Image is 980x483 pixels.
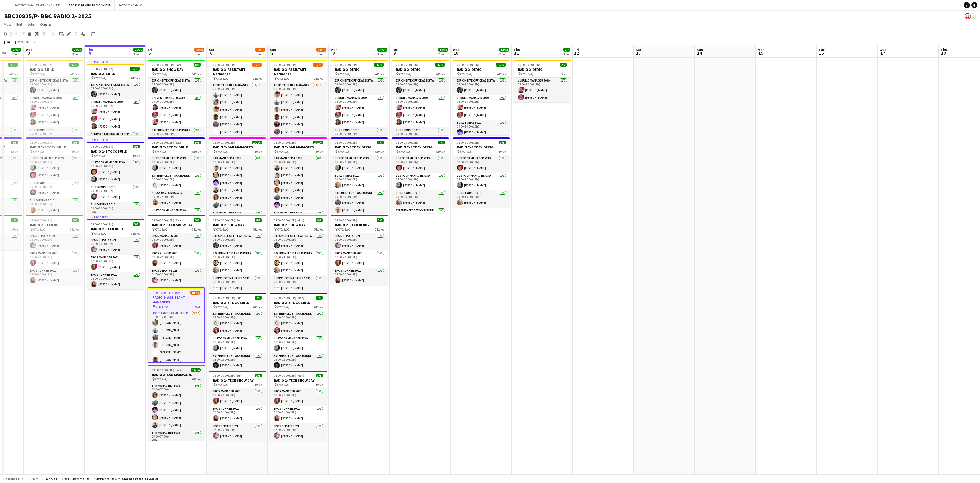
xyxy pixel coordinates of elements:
[148,78,205,95] app-card-role: Exp Onsite Office Assistant 50121/108:00-20:00 (12h)[PERSON_NAME]
[514,78,571,102] app-card-role: L1 Build Manager 50392/208:00-20:00 (12h)![PERSON_NAME]![PERSON_NAME]
[91,145,113,148] span: 08:00-20:00 (12h)
[2,21,13,28] a: View
[270,275,327,293] app-card-role: L1 Project Manager 50391/108:00-00:00 (16h)[PERSON_NAME]
[274,218,304,222] span: 08:00-00:00 (16h) (Mon)
[375,150,384,154] span: 5 Roles
[9,150,18,154] span: 4 Roles
[270,353,327,370] app-card-role: Experienced Stock Runner 50121/114:00-02:00 (12h)[PERSON_NAME]
[87,215,144,219] div: In progress
[26,223,83,227] h3: RADIO 2- TECH BUILD
[213,296,243,300] span: 08:00-02:00 (18h) (Sun)
[335,218,357,222] span: 08:00-20:00 (12h)
[209,210,266,242] app-card-role: Bar Manager B 50063/3
[270,336,327,353] app-card-role: L1 Stock Manager 50391/108:00-20:00 (12h)[PERSON_NAME]
[209,293,266,369] app-job-card: 08:00-02:00 (18h) (Sun)7/7RADIO 2- STOCK BUILD CM2 8WQ6 RolesExperienced Stock Runner 50122/208:0...
[255,296,262,300] span: 7/7
[34,104,37,107] span: !
[209,155,266,210] app-card-role: Bar Manager A 50066/608:00-23:00 (15h)[PERSON_NAME][PERSON_NAME][PERSON_NAME][PERSON_NAME][PERSON...
[392,145,449,149] h3: RADIO 2- STOCK DERIG
[26,145,83,149] h3: RADIO 2- STOCK BUILD
[26,60,83,135] div: 08:00-20:00 (12h)13/13RADIO 2- BUILD CM2 8WQ4 RolesExp Onsite Office Assistant 50121/108:00-20:00...
[152,291,181,295] span: 13:00-00:00 (11h) (Sat)
[216,305,228,309] span: CM2 8WQ
[87,137,144,213] div: In progress08:00-20:00 (12h)8/8RADIO 2- STOCK BUILD CM2 8WQ4 RolesL1 Stock Manager 50392/208:00-2...
[314,77,323,80] span: 2 Roles
[438,141,445,144] span: 7/7
[278,327,281,330] span: !
[209,215,266,291] app-job-card: 08:00-00:00 (16h) (Sun)8/8RADIO 2- SHOW DAY CM2 8WQ5 RolesExp Onsite Office Assistant 50121/108:0...
[152,141,181,144] span: 08:00-02:00 (18h) (Sat)
[453,145,510,149] h3: RADIO 2- STOCK DERIG
[94,154,106,158] span: CM2 8WQ
[453,60,510,135] app-job-card: 08:00-20:00 (12h)10/10RADIO 2- DERIG CM2 8WQ4 RolesExp Onsite Office Assistant 50121/108:00-20:00...
[26,215,83,285] app-job-card: 08:00-20:00 (12h)3/3RADIO 2- TECH BUILD CM2 8WQ3 RolesEPOS Deputy 50211/108:00-20:00 (12h)[PERSON...
[270,311,327,336] app-card-role: Experienced Stock Runner 50122/208:00-20:00 (12h) [PERSON_NAME]![PERSON_NAME]
[192,72,201,76] span: 5 Roles
[400,104,403,107] span: !
[148,310,204,394] app-card-role: Assistant Bar Manager 50069/1013:00-17:00 (4h)[PERSON_NAME][PERSON_NAME][PERSON_NAME][PERSON_NAME...
[274,63,296,67] span: 08:00-23:00 (15h)
[270,67,327,76] h3: RADIO 2- ASSISTANT MANAGERS
[95,264,98,267] span: !
[338,150,350,154] span: CM2 8WQ
[95,193,98,197] span: !
[87,60,144,64] div: In progress
[133,145,140,148] span: 8/8
[457,141,479,144] span: 08:00-20:00 (12h)
[331,60,388,135] app-job-card: 08:00-20:00 (12h)11/11RADIO 2- DERIG CM2 8WQ4 RolesExp Onsite Office Assistant 50121/108:00-20:00...
[392,67,449,72] h3: RADIO 2- DERIG
[217,106,220,109] span: !
[331,155,388,173] app-card-role: L1 Stock Manager 50391/108:00-20:00 (12h)[PERSON_NAME]
[156,119,159,122] span: !
[270,215,327,291] div: 08:00-00:00 (16h) (Mon)8/8RADIO 2- SHOW DAY CM2 8WQ5 RolesExp Onsite Office Assistant 50121/108:0...
[461,104,464,107] span: !
[26,268,83,285] app-card-role: EPOS Runner 50211/108:00-20:00 (12h)[PERSON_NAME]
[392,60,449,135] app-job-card: 08:00-20:00 (12h)11/11RADIO 2- DERIG CM2 8WQ4 RolesExp Onsite Office Assistant 50121/108:00-20:00...
[216,227,228,231] span: CM2 8WQ
[148,127,205,152] app-card-role: Experienced Event Runner 50122/210:00-20:00 (10h)
[331,137,388,213] app-job-card: 08:00-20:00 (12h)7/7RADIO 2- STOCK DERIG CM2 8WQ5 RolesL1 Stock Manager 50391/108:00-20:00 (12h)[...
[148,295,204,304] h3: RADIO 2- ASSISTANT MANAGERS
[253,227,262,231] span: 5 Roles
[277,150,289,154] span: CM2 8WQ
[331,127,388,145] app-card-role: Build Forks 50101/109:00-19:00 (10h)
[400,112,403,115] span: !
[133,222,140,226] span: 3/3
[209,250,266,275] app-card-role: Experienced Event Runner 50122/208:00-23:00 (15h)[PERSON_NAME][PERSON_NAME]
[522,87,525,90] span: !
[34,260,37,263] span: !
[521,72,533,76] span: CM2 8WQ
[87,215,144,289] app-job-card: In progress08:00-20:00 (12h)3/3RADIO 2- TECH BUILD CM2 8WQ3 RolesEPOS Deputy 50211/108:00-20:00 (...
[331,250,388,268] app-card-role: EPOS Manager 50211/108:00-20:00 (12h)![PERSON_NAME]
[194,63,201,67] span: 8/8
[156,112,159,115] span: !
[392,173,449,190] app-card-role: L1 Stock Manager 50391/108:00-20:00 (12h)[PERSON_NAME]
[26,137,83,213] div: 08:00-20:00 (12h)8/8RADIO 2- STOCK BUILD CM2 8WQ4 RolesL1 Stock Manager 50392/208:00-20:00 (12h)[...
[255,218,262,222] span: 8/8
[148,287,205,363] app-job-card: 13:00-00:00 (11h) (Sat)18/19RADIO 2- ASSISTANT MANAGERS CM2 8WQ4 RolesAssistant Bar Manager 50069...
[33,150,45,154] span: CM2 8WQ
[148,137,205,213] app-job-card: 08:00-02:00 (18h) (Sat)5/5RADIO 2- STOCK BUILD CM2 8WQ5 RolesL1 Stock Manager 50391/108:00-20:00 ...
[209,145,266,149] h3: RADIO 2- BAR MANAGERS
[131,154,140,158] span: 4 Roles
[209,223,266,227] h3: RADIO 2- SHOW DAY
[148,233,205,250] app-card-role: EPOS Manager 50211/108:00-20:00 (12h)![PERSON_NAME]
[338,227,350,231] span: CM2 8WQ
[4,22,11,27] span: View
[497,150,506,154] span: 3 Roles
[339,260,342,263] span: !
[34,172,37,175] span: !
[399,150,411,154] span: CM2 8WQ
[461,165,464,168] span: !
[213,63,235,67] span: 08:00-23:00 (15h)
[270,155,327,210] app-card-role: Bar Manager A 50066/608:00-23:00 (15h)[PERSON_NAME][PERSON_NAME][PERSON_NAME][PERSON_NAME][PERSON...
[33,72,45,76] span: CM2 8WQ
[87,184,144,202] app-card-role: Build Forks 50101/109:00-19:00 (10h)![PERSON_NAME]
[26,95,83,127] app-card-role: L1 Build Manager 50393/308:00-20:00 (12h)![PERSON_NAME]![PERSON_NAME][PERSON_NAME]
[436,72,445,76] span: 4 Roles
[30,141,52,144] span: 08:00-20:00 (12h)
[11,141,18,144] span: 8/8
